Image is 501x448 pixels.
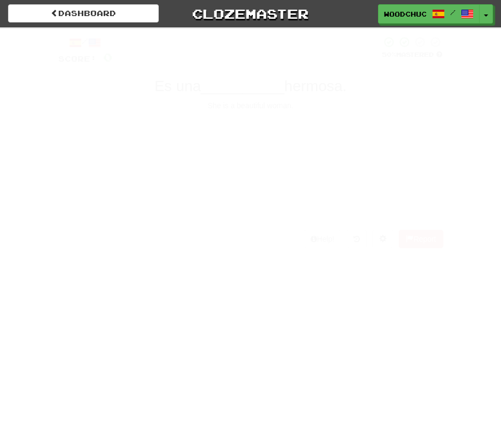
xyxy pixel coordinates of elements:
button: 2.agua [258,118,381,160]
button: Round history (alt+y) [346,230,367,248]
span: 50 % [382,51,396,58]
button: Help! [304,230,342,248]
button: 3.mujer [119,171,242,213]
span: woodchuck [384,9,427,19]
small: 1 . [158,138,163,144]
small: 2 . [305,138,310,144]
span: 10 [397,28,412,39]
span: hermosa. [284,78,347,94]
button: 4.niño [258,171,381,213]
div: / [58,36,112,49]
span: Es una [155,78,201,94]
span: / [450,9,456,16]
span: __________ [201,78,284,94]
span: agua [309,133,335,145]
span: 0 [151,28,159,39]
button: 1.hombre [119,118,242,160]
div: She is a beautiful woman. [58,100,443,111]
span: 0 [287,28,294,39]
button: Report [399,230,443,248]
span: hombre [163,133,204,145]
a: Clozemaster [175,4,326,23]
span: niño [311,186,334,198]
div: Mastered [381,50,443,59]
a: Dashboard [8,4,159,23]
span: Score: [58,54,97,63]
small: 3 . [164,191,168,197]
small: 4 . [306,191,311,197]
a: woodchuck / [378,4,480,24]
span: 0 [103,50,112,64]
span: mujer [168,186,198,198]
